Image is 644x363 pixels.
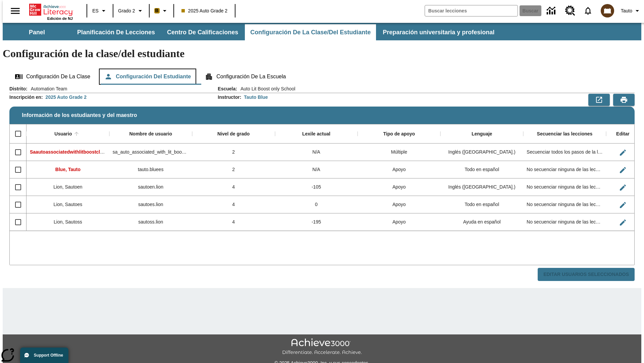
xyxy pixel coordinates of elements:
button: Exportar a CSV [588,94,610,106]
div: -195 [275,213,358,231]
h2: Inscripción en : [9,94,43,100]
div: sautoss.lion [109,213,192,231]
div: Subbarra de navegación [3,23,641,40]
button: Boost El color de la clase es anaranjado claro. Cambiar el color de la clase. [152,5,171,17]
button: Panel [3,24,70,40]
div: sa_auto_associated_with_lit_boost_classes [109,144,192,161]
span: Lion, Sautoes [54,202,83,207]
div: Secuenciar todos los pasos de la lección [523,144,606,161]
div: Secuenciar las lecciones [537,131,593,137]
span: Tauto [621,7,632,14]
div: Apoyo [358,196,440,213]
button: Editar Usuario [616,181,630,194]
a: Notificaciones [579,2,597,19]
button: Configuración del estudiante [99,69,196,85]
div: No secuenciar ninguna de las lecciones [523,213,606,231]
div: sautoen.lion [109,178,192,196]
div: Usuario [54,131,72,137]
a: Centro de información [543,2,561,20]
div: 4 [192,213,275,231]
div: Lenguaje [472,131,492,137]
div: Tauto Blue [244,94,268,100]
div: 2 [192,161,275,178]
div: Todo en español [440,196,523,213]
span: Edición de NJ [47,16,73,21]
span: Información de los estudiantes y del maestro [22,112,137,118]
div: Apoyo [358,161,440,178]
button: Abrir el menú lateral [5,1,25,21]
button: Grado: Grado 2, Elige un grado [115,5,147,17]
button: Configuración de la escuela [200,69,291,85]
span: Blue, Tauto [55,167,80,172]
div: Subbarra de navegación [3,24,500,40]
button: Support Offline [20,348,68,363]
h2: Escuela : [218,86,237,92]
button: Configuración de la clase/del estudiante [245,24,376,40]
div: Nombre de usuario [129,131,172,137]
h2: Instructor : [218,94,241,100]
div: N/A [275,161,358,178]
button: Vista previa de impresión [613,94,635,106]
div: -105 [275,178,358,196]
span: B [155,6,159,15]
a: Centro de recursos, Se abrirá en una pestaña nueva. [561,2,579,20]
div: 0 [275,196,358,213]
span: Auto Lit Boost only School [237,85,295,92]
div: Todo en español [440,161,523,178]
div: 2 [192,144,275,161]
div: Configuración de la clase/del estudiante [9,69,635,85]
div: Inglés (EE. UU.) [440,178,523,196]
img: Achieve3000 Differentiate Accelerate Achieve [282,338,362,356]
div: No secuenciar ninguna de las lecciones [523,161,606,178]
div: 4 [192,178,275,196]
button: Perfil/Configuración [618,5,644,17]
span: 2025 Auto Grade 2 [181,7,228,14]
button: Lenguaje: ES, Selecciona un idioma [89,5,111,17]
span: ES [92,7,99,14]
div: Múltiple [358,144,440,161]
span: Support Offline [34,353,63,358]
button: Planificación de lecciones [72,24,160,40]
span: Lion, Sautoss [54,219,82,225]
button: Configuración de la clase [9,69,96,85]
div: Inglés (EE. UU.) [440,144,523,161]
div: Información de los estudiantes y del maestro [9,85,635,281]
input: Buscar campo [425,5,518,16]
h2: Distrito : [9,86,28,92]
span: Grado 2 [118,7,135,14]
span: Saautoassociatedwithlitboostcl, Saautoassociatedwithlitboostcl [30,149,173,155]
button: Editar Usuario [616,198,630,212]
div: Tipo de apoyo [383,131,415,137]
button: Centro de calificaciones [162,24,244,40]
div: Apoyo [358,178,440,196]
div: 2025 Auto Grade 2 [46,94,87,100]
div: Editar [616,131,630,137]
span: Automation Team [28,85,67,92]
button: Editar Usuario [616,216,630,229]
a: Portada [29,3,73,16]
div: sautoes.lion [109,196,192,213]
div: Lexile actual [302,131,330,137]
button: Preparación universitaria y profesional [377,24,500,40]
button: Editar Usuario [616,163,630,177]
div: Portada [29,2,73,21]
button: Editar Usuario [616,146,630,159]
div: 4 [192,196,275,213]
div: N/A [275,144,358,161]
img: avatar image [601,4,614,17]
span: Lion, Sautoen [53,184,82,190]
h1: Configuración de la clase/del estudiante [3,47,641,60]
div: tauto.bluees [109,161,192,178]
div: No secuenciar ninguna de las lecciones [523,196,606,213]
button: Escoja un nuevo avatar [597,2,618,19]
div: Ayuda en español [440,213,523,231]
div: Apoyo [358,213,440,231]
div: Nivel de grado [217,131,250,137]
div: No secuenciar ninguna de las lecciones [523,178,606,196]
